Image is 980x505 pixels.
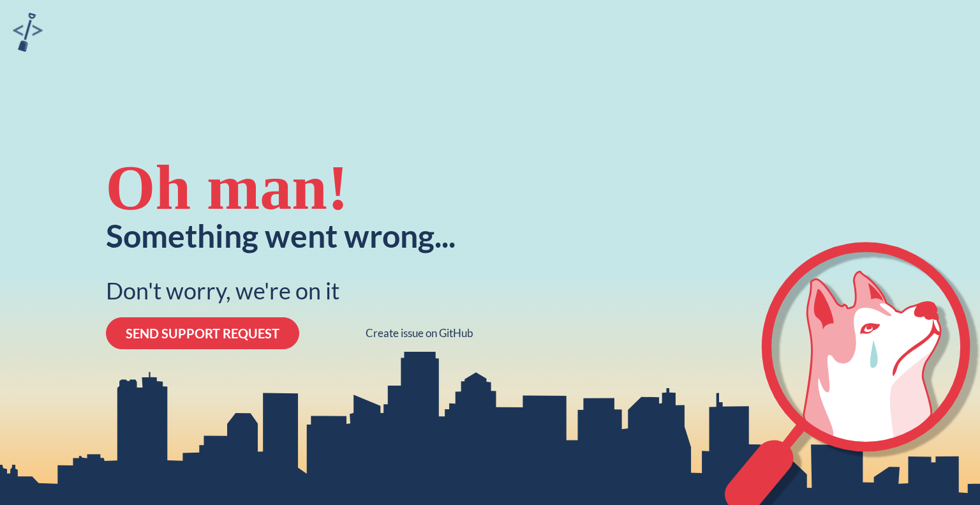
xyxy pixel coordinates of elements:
[13,13,43,52] img: sandbox logo
[366,327,473,340] a: Create issue on GitHub
[106,156,349,220] div: Oh man!
[13,13,43,56] a: sandbox logo
[106,220,456,252] div: Something went wrong...
[106,277,339,305] div: Don't worry, we're on it
[725,242,980,505] svg: crying-husky-2
[106,317,299,349] button: SEND SUPPORT REQUEST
